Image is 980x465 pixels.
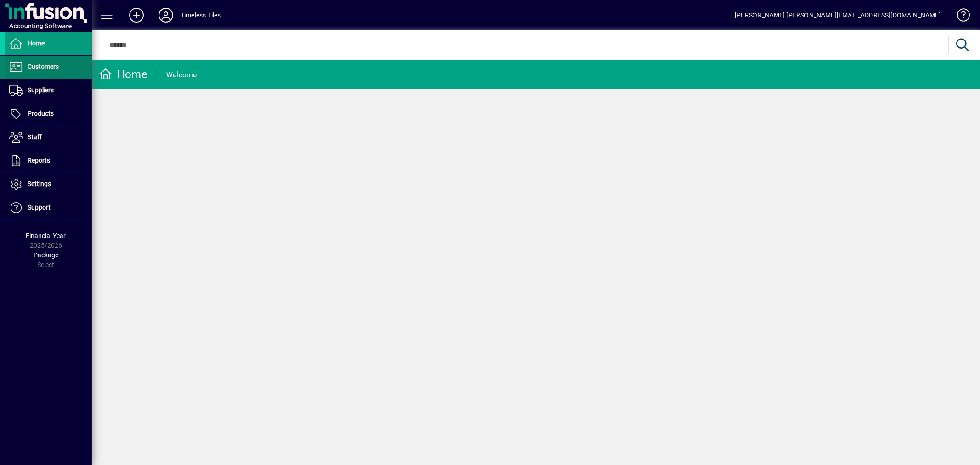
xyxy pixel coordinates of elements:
[5,126,92,149] a: Staff
[28,86,54,94] span: Suppliers
[5,56,92,79] a: Customers
[28,110,54,117] span: Products
[151,7,181,23] button: Profile
[5,196,92,219] a: Support
[735,8,941,23] div: [PERSON_NAME] [PERSON_NAME][EMAIL_ADDRESS][DOMAIN_NAME]
[28,204,51,211] span: Support
[950,2,969,32] a: Knowledge Base
[166,68,197,82] div: Welcome
[122,7,151,23] button: Add
[5,102,92,125] a: Products
[28,180,51,187] span: Settings
[28,63,59,70] span: Customers
[26,232,66,239] span: Financial Year
[34,251,58,259] span: Package
[28,40,45,47] span: Home
[5,149,92,172] a: Reports
[181,8,221,23] div: Timeless Tiles
[28,133,42,141] span: Staff
[99,67,147,82] div: Home
[5,173,92,196] a: Settings
[5,79,92,102] a: Suppliers
[28,157,50,164] span: Reports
